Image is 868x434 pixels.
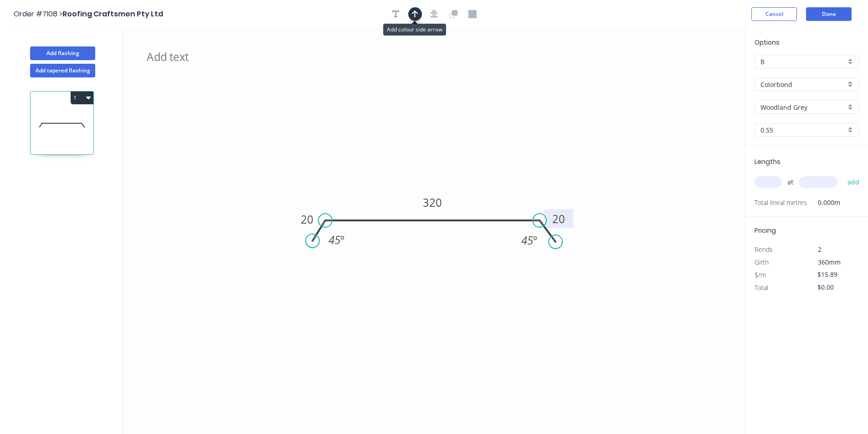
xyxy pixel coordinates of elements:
[30,46,95,60] button: Add flashing
[383,24,446,36] div: Add colour side arrow
[760,80,846,89] input: Material
[760,57,846,66] input: Price level
[818,258,841,266] span: 360mm
[301,212,313,227] tspan: 20
[14,9,62,19] span: Order #7108 >
[755,157,781,166] span: Lengths
[843,174,864,190] button: add
[755,245,773,254] span: Bends
[755,283,768,292] span: Total
[423,195,442,210] tspan: 320
[552,211,565,226] tspan: 20
[806,7,852,21] button: Done
[760,102,846,112] input: Colour
[787,176,793,189] span: at
[755,196,807,209] span: Total lineal metres
[521,233,533,248] tspan: 45
[62,9,163,19] span: Roofing Craftsmen Pty Ltd
[755,271,766,279] span: $/m
[818,245,822,254] span: 2
[329,232,340,247] tspan: 45
[71,92,93,104] button: 1
[755,226,776,235] span: Pricing
[760,125,846,135] input: Thickness
[533,233,537,248] tspan: º
[30,64,95,77] button: Add tapered flashing
[340,232,344,247] tspan: º
[807,196,840,209] span: 0.000m
[751,7,797,21] button: Cancel
[755,258,769,266] span: Girth
[755,38,780,47] span: Options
